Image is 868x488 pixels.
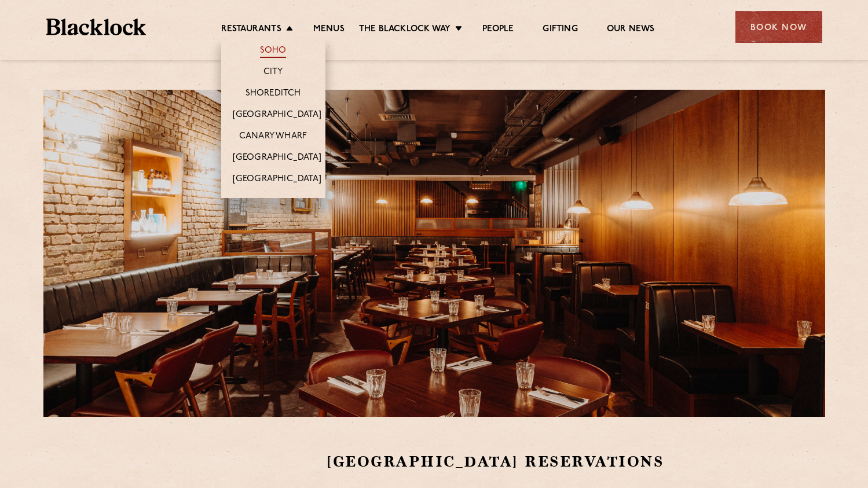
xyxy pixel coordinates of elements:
a: [GEOGRAPHIC_DATA] [233,152,321,165]
a: [GEOGRAPHIC_DATA] [233,174,321,186]
a: [GEOGRAPHIC_DATA] [233,109,321,122]
h2: [GEOGRAPHIC_DATA] Reservations [327,452,771,472]
a: Our News [607,24,655,36]
a: Restaurants [221,24,281,36]
a: People [482,24,514,36]
a: Shoreditch [246,88,301,101]
a: Menus [313,24,345,36]
img: BL_Textured_Logo-footer-cropped.svg [46,19,147,35]
a: The Blacklock Way [359,24,451,36]
a: Soho [260,45,287,58]
a: Gifting [543,24,577,36]
a: Canary Wharf [239,131,307,144]
div: Book Now [735,11,822,43]
a: City [263,67,283,79]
